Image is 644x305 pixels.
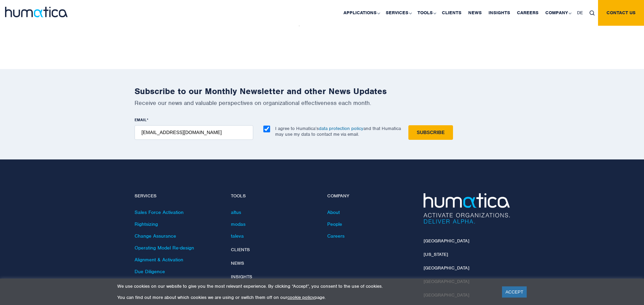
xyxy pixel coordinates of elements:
[577,10,583,16] span: DE
[5,7,68,17] img: logo
[231,274,252,280] a: Insights
[231,233,244,239] a: taleva
[135,209,184,215] a: Sales Force Activation
[327,193,413,199] h4: Company
[135,86,510,96] h2: Subscribe to our Monthly Newsletter and other News Updates
[135,221,158,227] a: Rightsizing
[287,295,314,300] a: cookie policy
[424,193,510,224] img: Humatica
[135,233,176,239] a: Change Assurance
[424,252,448,257] a: [US_STATE]
[327,221,342,227] a: People
[135,99,510,107] p: Receive our news and valuable perspectives on organizational effectiveness each month.
[424,238,469,244] a: [GEOGRAPHIC_DATA]
[135,125,253,140] input: name@company.com
[327,209,340,215] a: About
[231,221,245,227] a: modas
[117,295,494,300] p: You can find out more about which cookies we are using or switch them off on our page.
[424,265,469,271] a: [GEOGRAPHIC_DATA]
[263,126,270,132] input: I agree to Humatica’sdata protection policyand that Humatica may use my data to contact me via em...
[408,125,453,140] input: Subscribe
[275,126,401,137] p: I agree to Humatica’s and that Humatica may use my data to contact me via email.
[135,268,165,275] a: Due Diligence
[231,193,317,199] h4: Tools
[135,257,183,263] a: Alignment & Activation
[231,247,250,253] a: Clients
[117,283,494,289] p: We use cookies on our website to give you the most relevant experience. By clicking “Accept”, you...
[135,193,221,199] h4: Services
[231,260,244,266] a: News
[590,10,595,16] img: search_icon
[135,245,194,251] a: Operating Model Re-design
[327,233,344,239] a: Careers
[231,209,241,215] a: altus
[135,117,147,123] span: EMAIL
[502,286,527,298] a: ACCEPT
[319,126,363,131] a: data protection policy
